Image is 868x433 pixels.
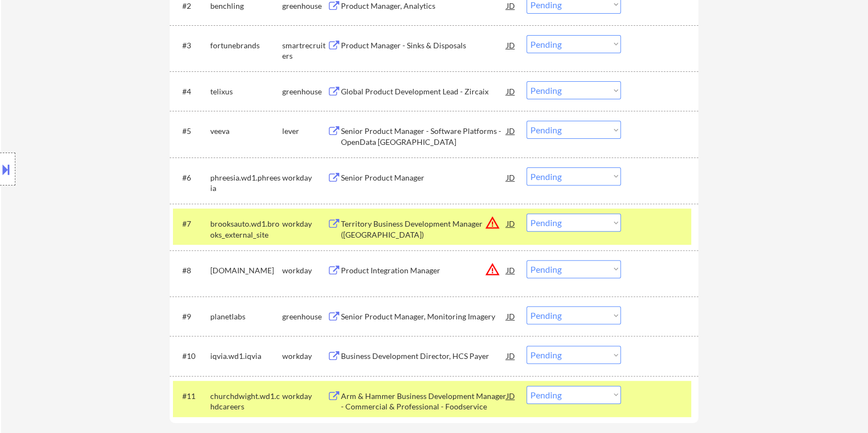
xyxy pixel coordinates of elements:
div: greenhouse [282,311,327,322]
button: warning_amber [484,262,500,277]
div: JD [505,346,516,365]
div: benchling [210,1,282,12]
div: Global Product Development Lead - Zircaix [340,86,506,97]
div: greenhouse [282,1,327,12]
div: lever [282,126,327,137]
div: #2 [182,1,201,12]
div: #10 [182,351,201,362]
div: JD [505,213,516,233]
div: Product Manager - Sinks & Disposals [340,40,506,51]
div: JD [505,260,516,280]
div: Senior Product Manager, Monitoring Imagery [340,311,506,322]
div: JD [505,121,516,140]
div: Arm & Hammer Business Development Manager - Commercial & Professional - Foodservice [340,391,506,412]
div: phreesia.wd1.phreesia [210,172,282,194]
div: #11 [182,391,201,402]
div: Product Integration Manager [340,265,506,276]
div: workday [282,351,327,362]
div: JD [505,386,516,406]
div: Product Manager, Analytics [340,1,506,12]
div: JD [505,167,516,187]
div: greenhouse [282,86,327,97]
div: Territory Business Development Manager ([GEOGRAPHIC_DATA]) [340,218,506,240]
div: [DOMAIN_NAME] [210,265,282,276]
div: Senior Product Manager [340,172,506,183]
div: planetlabs [210,311,282,322]
div: JD [505,35,516,55]
div: JD [505,81,516,101]
div: telixus [210,86,282,97]
div: Business Development Director, HCS Payer [340,351,506,362]
button: warning_amber [484,215,500,230]
div: Senior Product Manager - Software Platforms - OpenData [GEOGRAPHIC_DATA] [340,126,506,147]
div: brooksauto.wd1.brooks_external_site [210,218,282,240]
div: smartrecruiters [282,40,327,61]
div: workday [282,172,327,183]
div: churchdwight.wd1.chdcareers [210,391,282,412]
div: veeva [210,126,282,137]
div: workday [282,265,327,276]
div: fortunebrands [210,40,282,51]
div: iqvia.wd1.iqvia [210,351,282,362]
div: JD [505,306,516,326]
div: #3 [182,40,201,51]
div: #9 [182,311,201,322]
div: workday [282,218,327,229]
div: workday [282,391,327,402]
